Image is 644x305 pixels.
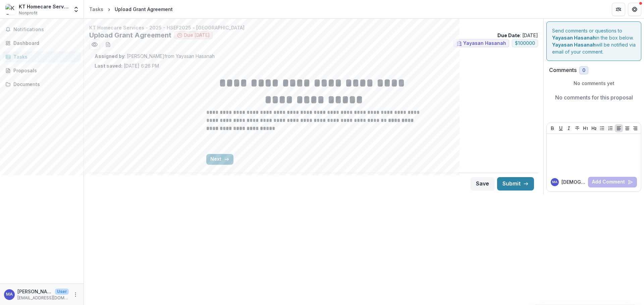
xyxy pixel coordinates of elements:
[588,177,637,187] button: Add Comment
[471,177,494,190] button: Save
[573,124,581,132] button: Strike
[3,65,81,76] a: Proposals
[552,42,596,48] strong: Yayasan Hasanah
[515,41,535,46] span: $ 100000
[463,41,506,46] span: Yayasan Hasanah
[13,67,75,74] div: Proposals
[6,292,13,297] div: Muhammad Akasyah Zainal Abidin
[552,35,596,41] strong: Yayasan Hasanah
[184,32,210,38] span: Due [DATE]
[606,124,614,132] button: Ordered List
[89,39,100,50] button: Preview d67564be-044f-4ebf-b1d3-ebfbecfcbdc2.pdf
[71,3,81,16] button: Open entity switcher
[55,289,69,295] p: User
[95,63,122,69] strong: Last saved:
[582,68,585,73] span: 0
[548,124,556,132] button: Bold
[13,53,75,60] div: Tasks
[612,3,625,16] button: Partners
[13,81,75,88] div: Documents
[561,178,585,185] p: [DEMOGRAPHIC_DATA][PERSON_NAME]
[71,291,79,299] button: More
[19,3,69,10] div: KT Homecare Services
[598,124,606,132] button: Bullet List
[631,124,639,132] button: Align Right
[3,24,81,35] button: Notifications
[13,27,78,32] span: Notifications
[17,295,69,301] p: [EMAIL_ADDRESS][DOMAIN_NAME]
[552,180,557,184] div: Muhammad Akasyah Zainal Abidin
[115,6,173,13] div: Upload Grant Agreement
[17,288,52,295] p: [PERSON_NAME]
[3,51,81,62] a: Tasks
[103,39,113,50] button: download-word-button
[565,124,573,132] button: Italicize
[546,21,641,61] div: Send comments or questions to in the box below. will be notified via email of your comment.
[13,40,75,47] div: Dashboard
[497,32,520,38] strong: Due Date
[89,6,103,13] div: Tasks
[557,124,565,132] button: Underline
[95,53,533,60] p: : [PERSON_NAME] from Yayasan Hasanah
[628,3,641,16] button: Get Help
[549,67,577,73] h2: Comments
[5,4,16,15] img: KT Homecare Services
[3,37,81,49] a: Dashboard
[497,32,538,39] p: : [DATE]
[555,93,633,101] p: No comments for this proposal
[19,10,38,16] span: Nonprofit
[623,124,631,132] button: Align Center
[549,80,639,87] p: No comments yet
[89,24,538,31] p: KT Homecare Services - 2025 - HSEF2025 - [GEOGRAPHIC_DATA]
[87,4,106,14] a: Tasks
[582,124,590,132] button: Heading 1
[615,124,623,132] button: Align Left
[87,4,175,14] nav: breadcrumb
[206,154,233,165] button: Next
[3,79,81,90] a: Documents
[95,62,159,69] p: [DATE] 6:26 PM
[497,177,534,190] button: Submit
[89,31,171,39] h2: Upload Grant Agreement
[590,124,598,132] button: Heading 2
[95,53,124,59] strong: Assigned by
